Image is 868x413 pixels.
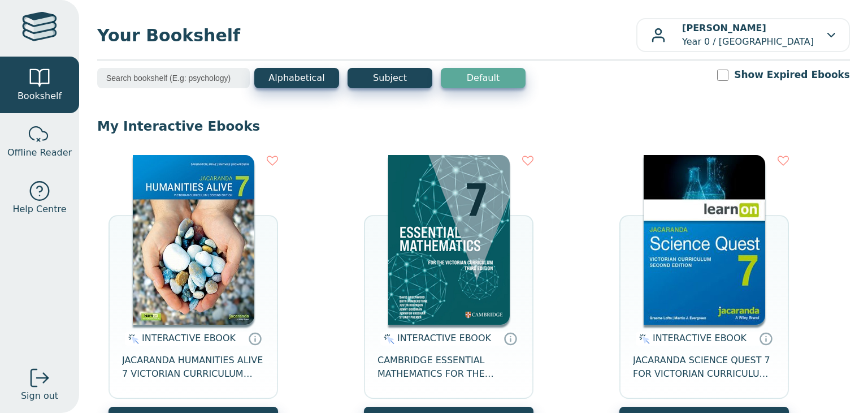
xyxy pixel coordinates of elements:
img: 429ddfad-7b91-e911-a97e-0272d098c78b.jpg [133,155,254,325]
img: 329c5ec2-5188-ea11-a992-0272d098c78b.jpg [644,155,765,325]
button: Subject [348,68,432,88]
span: CAMBRIDGE ESSENTIAL MATHEMATICS FOR THE VICTORIAN CURRICULUM YEAR 7 EBOOK 3E [377,354,520,381]
span: JACARANDA SCIENCE QUEST 7 FOR VICTORIAN CURRICULUM LEARNON 2E EBOOK [633,354,775,381]
button: [PERSON_NAME]Year 0 / [GEOGRAPHIC_DATA] [636,18,850,52]
span: INTERACTIVE EBOOK [142,333,236,343]
img: a4cdec38-c0cf-47c5-bca4-515c5eb7b3e9.png [388,155,510,325]
img: interactive.svg [636,332,650,346]
button: Alphabetical [254,68,339,88]
img: interactive.svg [380,332,394,346]
span: Help Centre [12,203,66,216]
b: [PERSON_NAME] [682,23,766,33]
span: Offline Reader [7,146,72,160]
span: JACARANDA HUMANITIES ALIVE 7 VICTORIAN CURRICULUM LEARNON EBOOK 2E [122,354,264,381]
span: INTERACTIVE EBOOK [653,333,747,343]
span: INTERACTIVE EBOOK [397,333,491,343]
img: interactive.svg [125,332,139,346]
span: Your Bookshelf [97,23,636,48]
button: Default [441,68,526,88]
label: Show Expired Ebooks [734,68,850,82]
input: Search bookshelf (E.g: psychology) [97,68,250,88]
span: Sign out [21,389,58,403]
p: My Interactive Ebooks [97,118,850,135]
a: Interactive eBooks are accessed online via the publisher’s portal. They contain interactive resou... [759,332,772,345]
span: Bookshelf [18,89,62,103]
a: Interactive eBooks are accessed online via the publisher’s portal. They contain interactive resou... [504,332,517,345]
p: Year 0 / [GEOGRAPHIC_DATA] [682,21,814,49]
a: Interactive eBooks are accessed online via the publisher’s portal. They contain interactive resou... [248,332,262,345]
